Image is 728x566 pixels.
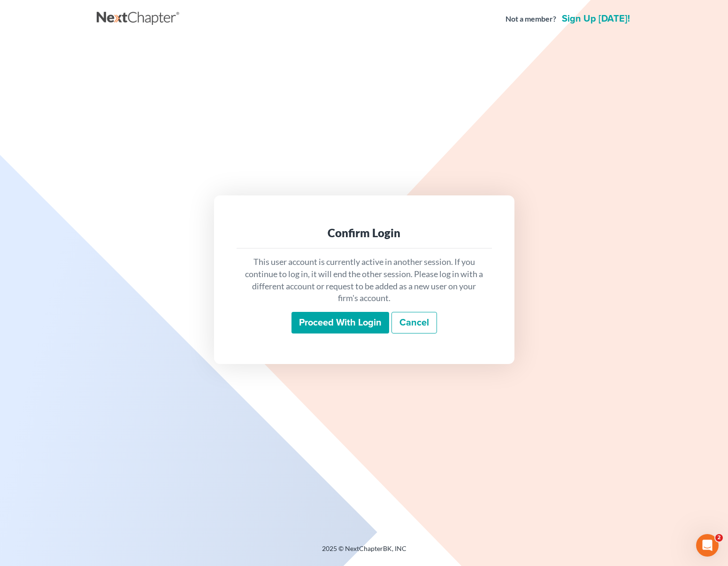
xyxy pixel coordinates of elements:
[696,534,719,557] iframe: Intercom live chat
[715,534,723,542] span: 2
[506,14,556,24] strong: Not a member?
[97,544,632,561] div: 2025 © NextChapterBK, INC
[244,256,484,304] p: This user account is currently active in another session. If you continue to log in, it will end ...
[244,225,484,240] div: Confirm Login
[391,312,437,333] a: Cancel
[560,14,632,23] a: Sign up [DATE]!
[291,312,389,333] input: Proceed with login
